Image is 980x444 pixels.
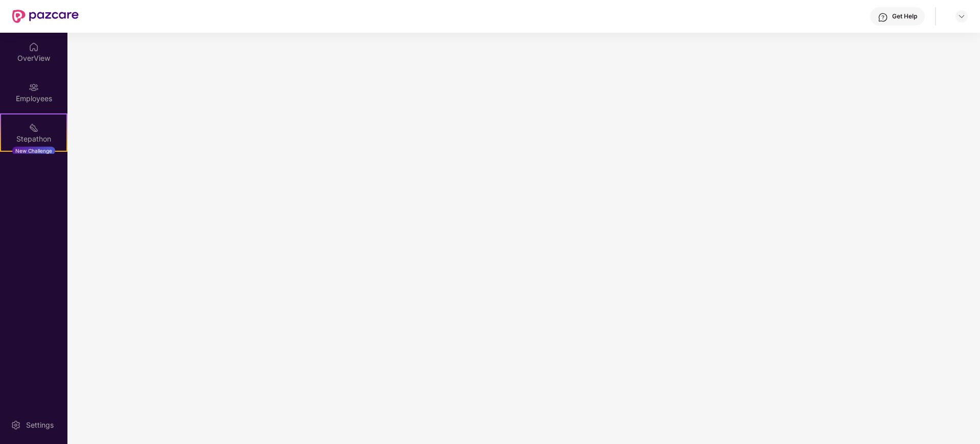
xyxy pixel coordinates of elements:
[1,134,66,144] div: Stepathon
[29,42,39,52] img: svg+xml;base64,PHN2ZyBpZD0iSG9tZSIgeG1sbnM9Imh0dHA6Ly93d3cudzMub3JnLzIwMDAvc3ZnIiB3aWR0aD0iMjAiIG...
[23,420,57,430] div: Settings
[12,147,55,155] div: New Challenge
[892,12,917,20] div: Get Help
[29,82,39,92] img: svg+xml;base64,PHN2ZyBpZD0iRW1wbG95ZWVzIiB4bWxucz0iaHR0cDovL3d3dy53My5vcmcvMjAwMC9zdmciIHdpZHRoPS...
[958,12,966,20] img: svg+xml;base64,PHN2ZyBpZD0iRHJvcGRvd24tMzJ4MzIiIHhtbG5zPSJodHRwOi8vd3d3LnczLm9yZy8yMDAwL3N2ZyIgd2...
[11,420,21,430] img: svg+xml;base64,PHN2ZyBpZD0iU2V0dGluZy0yMHgyMCIgeG1sbnM9Imh0dHA6Ly93d3cudzMub3JnLzIwMDAvc3ZnIiB3aW...
[878,12,888,22] img: svg+xml;base64,PHN2ZyBpZD0iSGVscC0zMngzMiIgeG1sbnM9Imh0dHA6Ly93d3cudzMub3JnLzIwMDAvc3ZnIiB3aWR0aD...
[12,10,79,23] img: New Pazcare Logo
[29,123,39,133] img: svg+xml;base64,PHN2ZyB4bWxucz0iaHR0cDovL3d3dy53My5vcmcvMjAwMC9zdmciIHdpZHRoPSIyMSIgaGVpZ2h0PSIyMC...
